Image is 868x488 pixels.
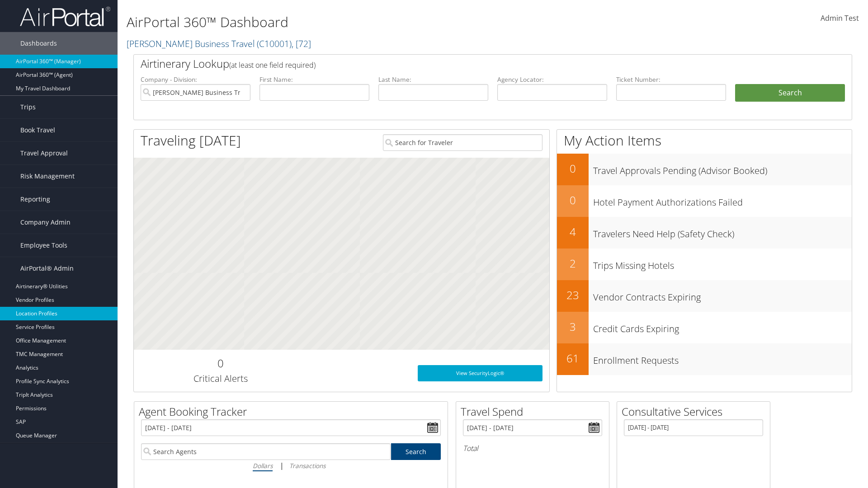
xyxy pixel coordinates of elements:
[557,161,589,176] h2: 0
[557,192,589,208] h2: 0
[20,165,75,188] span: Risk Management
[821,5,859,33] a: Admin Test
[20,96,36,118] span: Trips
[139,404,448,419] h2: Agent Booking Tracker
[735,84,845,102] button: Search
[593,160,852,177] h3: Travel Approvals Pending (Advisor Booked)
[557,280,852,312] a: 23Vendor Contracts Expiring
[497,75,607,84] label: Agency Locator:
[593,350,852,367] h3: Enrollment Requests
[141,131,241,150] h1: Traveling [DATE]
[463,443,602,453] h6: Total
[20,188,50,211] span: Reporting
[20,142,68,164] span: Travel Approval
[557,224,589,239] h2: 4
[593,318,852,335] h3: Credit Cards Expiring
[127,38,311,50] a: [PERSON_NAME] Business Travel
[821,13,859,23] span: Admin Test
[557,154,852,185] a: 0Travel Approvals Pending (Advisor Booked)
[141,356,300,371] h2: 0
[418,365,542,381] a: View SecurityLogic®
[20,234,67,257] span: Employee Tools
[622,404,770,419] h2: Consultative Services
[229,60,316,70] span: (at least one field required)
[616,75,726,84] label: Ticket Number:
[593,286,852,304] h3: Vendor Contracts Expiring
[20,211,71,234] span: Company Admin
[557,131,852,150] h1: My Action Items
[557,256,589,271] h2: 2
[383,134,542,151] input: Search for Traveler
[557,217,852,249] a: 4Travelers Need Help (Safety Check)
[257,38,292,50] span: ( C10001 )
[141,75,250,84] label: Company - Division:
[378,75,488,84] label: Last Name:
[593,192,852,209] h3: Hotel Payment Authorizations Failed
[557,319,589,334] h2: 3
[141,56,785,71] h2: Airtinerary Lookup
[557,185,852,217] a: 0Hotel Payment Authorizations Failed
[141,460,441,471] div: |
[20,257,74,280] span: AirPortal® Admin
[20,6,110,27] img: airportal-logo.png
[253,461,273,470] i: Dollars
[259,75,369,84] label: First Name:
[557,287,589,303] h2: 23
[20,32,57,55] span: Dashboards
[557,351,589,366] h2: 61
[593,255,852,272] h3: Trips Missing Hotels
[20,119,55,141] span: Book Travel
[292,38,311,50] span: , [ 72 ]
[289,461,325,470] i: Transactions
[557,343,852,375] a: 61Enrollment Requests
[557,249,852,280] a: 2Trips Missing Hotels
[593,223,852,240] h3: Travelers Need Help (Safety Check)
[391,443,441,460] a: Search
[557,312,852,343] a: 3Credit Cards Expiring
[141,372,300,385] h3: Critical Alerts
[461,404,609,419] h2: Travel Spend
[141,443,391,460] input: Search Agents
[127,13,615,32] h1: AirPortal 360™ Dashboard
